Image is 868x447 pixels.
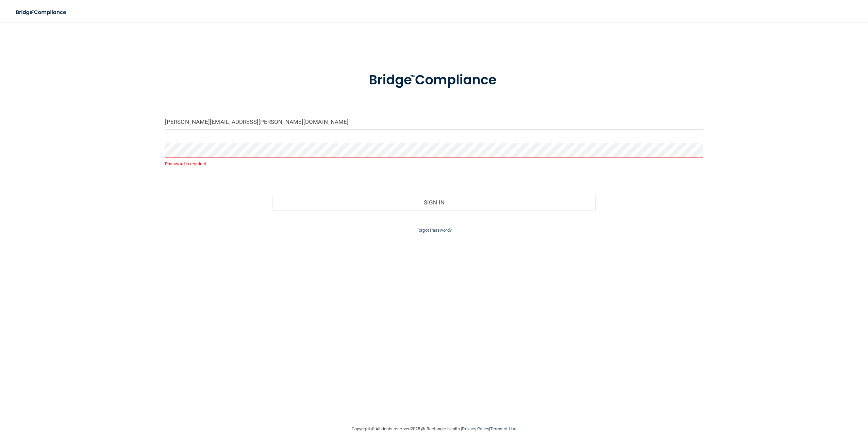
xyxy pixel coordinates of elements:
div: Copyright © All rights reserved 2025 @ Rectangle Health | | [310,418,558,440]
a: Terms of Use [490,426,516,431]
button: Sign In [272,195,595,210]
img: bridge_compliance_login_screen.278c3ca4.svg [355,63,513,98]
iframe: Drift Widget Chat Controller [750,399,860,426]
p: Password is required [165,160,703,168]
input: Email [165,114,703,130]
a: Forgot Password? [416,228,452,233]
img: bridge_compliance_login_screen.278c3ca4.svg [10,5,73,19]
a: Privacy Policy [462,426,489,431]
